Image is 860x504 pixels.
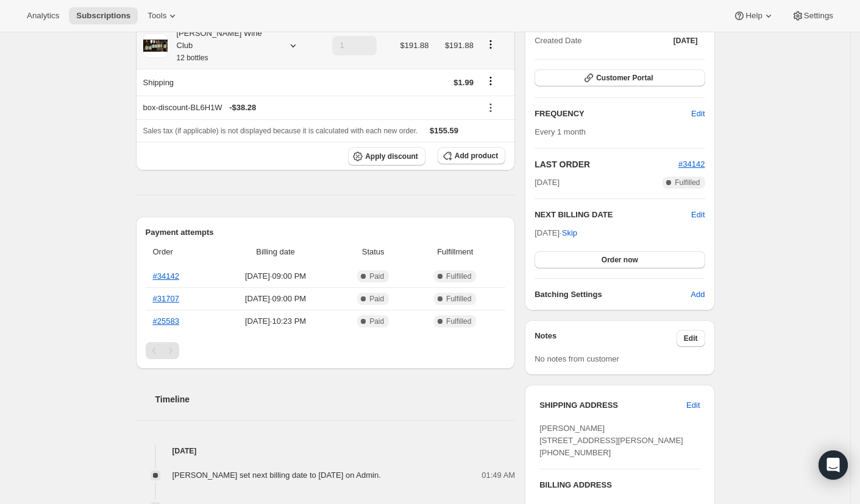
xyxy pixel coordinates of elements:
button: Apply discount [348,147,425,166]
button: Edit [684,104,712,124]
span: Edit [691,108,705,120]
h3: Notes [535,330,677,347]
button: Add product [438,147,505,164]
div: [PERSON_NAME] Wine Club [168,27,277,64]
h6: Batching Settings [535,289,691,301]
span: No notes from customer [535,354,619,363]
a: #34142 [153,271,179,281]
h4: [DATE] [136,445,516,457]
h2: Payment attempts [146,226,506,239]
button: [DATE] [666,32,705,49]
button: #34142 [678,158,705,170]
span: [DATE] [673,36,698,46]
span: Billing date [217,246,334,258]
div: Open Intercom Messenger [819,450,848,480]
span: Edit [686,399,700,411]
h2: Timeline [155,393,516,405]
span: 01:49 AM [482,469,515,481]
a: #31707 [153,294,179,303]
button: Customer Portal [535,69,705,86]
span: Fulfilled [675,178,700,187]
button: Skip [555,223,585,243]
span: [PERSON_NAME] set next billing date to [DATE] on Admin. [172,471,381,480]
span: Fulfilled [446,271,471,281]
span: Fulfillment [412,246,498,258]
span: Paid [369,294,384,304]
span: Analytics [27,11,59,21]
span: $1.99 [453,78,474,87]
span: Created Date [535,35,581,47]
small: 12 bottles [177,54,208,62]
span: Paid [369,317,384,326]
span: Subscriptions [76,11,130,21]
button: Tools [140,7,186,24]
span: Add product [455,151,498,161]
span: Edit [684,334,698,343]
a: #34142 [678,159,705,169]
h3: BILLING ADDRESS [539,479,700,491]
span: $191.88 [400,41,428,50]
span: [PERSON_NAME] [STREET_ADDRESS][PERSON_NAME] [PHONE_NUMBER] [539,424,683,457]
th: Shipping [136,69,316,96]
button: Add [683,285,712,304]
span: Skip [562,227,577,239]
span: Settings [804,11,833,21]
span: Every 1 month [535,127,586,136]
button: Subscriptions [69,7,138,24]
span: Customer Portal [596,73,653,83]
h2: NEXT BILLING DATE [535,209,691,221]
span: Help [745,11,762,21]
span: - $38.28 [229,102,256,114]
span: Sales tax (if applicable) is not displayed because it is calculated with each new order. [143,127,418,135]
h2: LAST ORDER [535,158,678,170]
button: Shipping actions [481,74,500,88]
span: $155.59 [430,126,458,135]
nav: Pagination [146,342,506,359]
h2: FREQUENCY [535,108,691,120]
span: Paid [369,271,384,281]
button: Analytics [20,7,66,24]
span: [DATE] · 10:23 PM [217,315,334,327]
button: Help [726,7,781,24]
button: Settings [784,7,840,24]
span: [DATE] · 09:00 PM [217,293,334,305]
button: Edit [679,396,707,415]
a: #25583 [153,317,179,326]
span: Fulfilled [446,317,471,326]
span: Add [691,289,705,301]
span: [DATE] · [535,228,577,237]
span: [DATE] [535,177,560,189]
span: Tools [147,11,166,21]
span: Apply discount [365,152,418,161]
span: Status [341,246,405,258]
span: Order now [602,255,638,265]
button: Edit [691,209,705,221]
button: Product actions [481,38,500,51]
div: box-discount-BL6H1W [143,102,474,114]
button: Order now [535,251,705,268]
button: Edit [677,330,705,347]
th: Order [146,239,214,265]
span: $191.88 [445,41,474,50]
span: Fulfilled [446,294,471,304]
h3: SHIPPING ADDRESS [539,399,686,411]
span: [DATE] · 09:00 PM [217,270,334,282]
